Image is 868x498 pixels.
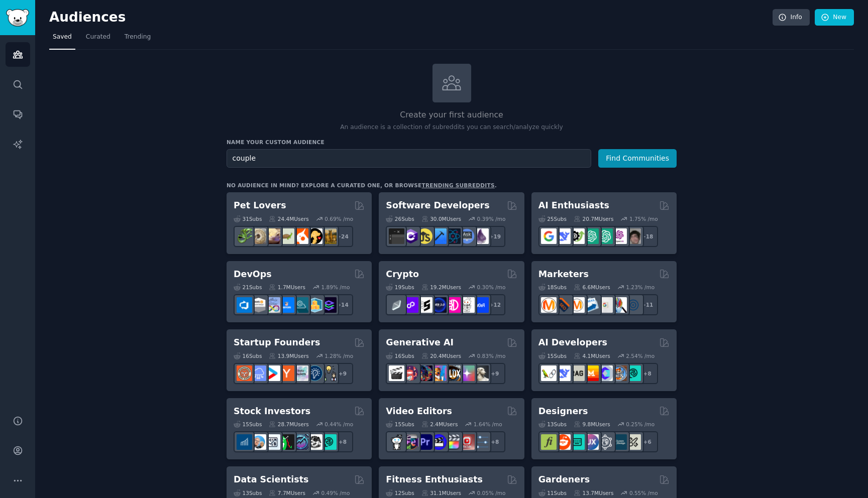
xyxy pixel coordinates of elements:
div: 0.25 % /mo [626,421,655,428]
h2: Gardeners [538,473,590,486]
img: OpenSourceAI [597,365,613,381]
img: SaaS [251,365,266,381]
a: New [815,9,854,26]
img: MarketingResearch [611,297,627,313]
div: No audience in mind? Explore a curated one, or browse . [227,182,497,189]
div: + 11 [637,294,658,315]
img: iOSProgramming [431,228,447,244]
img: Forex [265,434,280,450]
div: 1.89 % /mo [321,284,350,291]
img: userexperience [597,434,613,450]
img: learnjavascript [417,228,432,244]
div: 0.44 % /mo [324,421,353,428]
div: 18 Sub s [538,284,567,291]
img: GoogleGeminiAI [541,228,557,244]
span: Curated [86,33,111,42]
img: DreamBooth [473,365,489,381]
h2: Generative AI [386,336,454,349]
h2: DevOps [234,268,272,281]
div: 0.39 % /mo [477,215,506,222]
div: 2.4M Users [421,421,458,428]
div: 19 Sub s [386,284,414,291]
img: MistralAI [583,365,599,381]
a: Info [773,9,810,26]
img: dividends [237,434,252,450]
img: swingtrading [307,434,322,450]
img: reactnative [445,228,461,244]
img: typography [541,434,557,450]
img: elixir [473,228,489,244]
div: + 8 [484,431,505,452]
img: ethstaker [417,297,432,313]
img: Entrepreneurship [307,365,322,381]
h2: Stock Investors [234,405,310,418]
img: turtle [279,228,294,244]
img: AskMarketing [569,297,585,313]
div: 0.49 % /mo [321,489,350,496]
div: 9.8M Users [574,421,610,428]
div: 0.83 % /mo [477,352,506,359]
img: premiere [417,434,432,450]
img: chatgpt_promptDesign [583,228,599,244]
div: 19.2M Users [421,284,461,291]
img: learndesign [611,434,627,450]
img: OpenAIDev [611,228,627,244]
img: CryptoNews [459,297,475,313]
div: 2.54 % /mo [626,352,655,359]
div: 7.7M Users [269,489,305,496]
img: AskComputerScience [459,228,475,244]
h2: Marketers [538,268,589,281]
h2: Create your first audience [227,109,677,121]
img: starryai [459,365,475,381]
div: + 18 [637,226,658,247]
div: + 8 [637,363,658,384]
div: 1.28 % /mo [324,352,353,359]
div: 0.05 % /mo [477,489,506,496]
h2: Audiences [49,10,773,26]
img: leopardgeckos [265,228,280,244]
img: DeepSeek [555,228,571,244]
div: 1.64 % /mo [474,421,502,428]
button: Find Communities [598,149,677,168]
div: 30.0M Users [421,215,461,222]
img: AIDevelopersSociety [625,365,641,381]
h2: Fitness Enthusiasts [386,473,483,486]
img: aws_cdk [307,297,322,313]
img: UX_Design [625,434,641,450]
h2: Crypto [386,268,419,281]
div: + 9 [484,363,505,384]
div: + 14 [332,294,353,315]
div: 25 Sub s [538,215,567,222]
img: UI_Design [569,434,585,450]
div: 21 Sub s [234,284,262,291]
img: VideoEditors [431,434,447,450]
div: + 6 [637,431,658,452]
img: LangChain [541,365,557,381]
img: bigseo [555,297,571,313]
div: + 9 [332,363,353,384]
div: 31 Sub s [234,215,262,222]
h2: AI Enthusiasts [538,199,609,212]
img: ethfinance [389,297,404,313]
div: 24.4M Users [269,215,308,222]
img: Emailmarketing [583,297,599,313]
div: 20.7M Users [574,215,613,222]
img: Youtubevideo [459,434,475,450]
img: sdforall [431,365,447,381]
div: 13 Sub s [234,489,262,496]
img: 0xPolygon [403,297,418,313]
a: Trending [121,29,154,50]
div: 15 Sub s [234,421,262,428]
img: llmops [611,365,627,381]
img: FluxAI [445,365,461,381]
h2: Data Scientists [234,473,308,486]
img: chatgpt_prompts_ [597,228,613,244]
div: + 19 [484,226,505,247]
img: logodesign [555,434,571,450]
img: aivideo [389,365,404,381]
div: 0.30 % /mo [477,284,506,291]
span: Trending [125,33,151,42]
img: AWS_Certified_Experts [251,297,266,313]
img: UXDesign [583,434,599,450]
div: 20.4M Users [421,352,461,359]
